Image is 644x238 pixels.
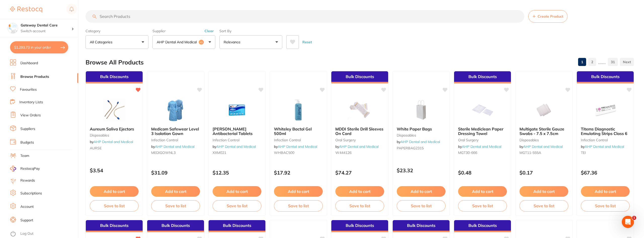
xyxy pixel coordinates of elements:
b: Medicom Safewear Level 3 Isolation Gown [151,127,200,136]
button: Clear [203,29,215,33]
img: Aureum Saliva Ejectors [98,97,131,123]
span: PAPERBAG2315 [397,146,424,150]
span: +1 [199,40,204,45]
img: Medicom Safewear Level 3 Isolation Gown [159,97,192,123]
img: MDDI Sterile Drill Sleeves On Card [343,97,376,123]
button: Add to cart [90,186,139,197]
button: Save to list [151,200,200,211]
div: Bulk Discounts [209,220,265,232]
img: White Paper Bags [405,97,437,123]
b: Multigate Sterile Gauze Swabs - 7.5 x 7.5cm [519,127,568,136]
a: Budgets [20,140,34,145]
small: disposables [519,138,568,142]
a: RestocqPay [10,166,40,172]
a: Subscriptions [20,191,42,196]
button: Add to cart [335,186,384,197]
button: Add to cart [397,186,446,197]
a: Dashboard [20,61,38,66]
div: Bulk Discounts [454,220,511,232]
span: Aureum Saliva Ejectors [90,126,134,131]
button: Add to cart [519,186,568,197]
span: MDDI Sterile Drill Sleeves On Card [335,126,383,136]
a: Rewards [20,178,35,183]
a: Team [20,153,29,158]
p: Switch account [21,29,71,34]
button: $1,293.73 in your order [10,41,68,53]
a: Inventory Lists [19,100,43,105]
span: RestocqPay [20,166,40,171]
h2: Browse All Products [86,59,144,66]
a: 2 [588,57,596,67]
div: Bulk Discounts [147,220,204,232]
a: AHP Dental and Medical [462,144,501,149]
span: MEDIGOWNL3 [151,150,176,155]
span: MGT11-555A [519,150,541,155]
span: by [274,144,317,149]
img: RestocqPay [10,166,16,172]
span: [PERSON_NAME] Antibacterial Tablets [213,126,253,136]
button: All Categories [86,35,148,49]
b: Whiteley Bactol Gel 500ml [274,127,323,136]
b: Aureum Saliva Ejectors [90,127,139,131]
span: Sterile Mediclean Paper Dressing Towel [458,126,503,136]
button: Save to list [274,200,323,211]
button: Create Product [528,10,568,23]
span: by [458,144,501,149]
a: View Orders [20,113,41,118]
span: by [335,144,379,149]
span: Create Product [538,14,563,18]
button: Add to cart [274,186,323,197]
button: Add to cart [581,186,630,197]
b: Titems Diagnostic Emulating Strips Class 6 [581,127,630,136]
a: AHP Dental and Medical [339,144,379,149]
button: AHP Dental and Medical+1 [152,35,215,49]
a: AHP Dental and Medical [94,140,133,144]
span: Titems Diagnostic Emulating Strips Class 6 [581,126,627,136]
span: W444126 [335,150,351,155]
p: $74.27 [335,170,384,176]
a: Account [20,204,34,209]
small: infection control [274,138,323,142]
small: infection control [151,138,200,142]
p: $17.92 [274,170,323,176]
button: Add to cart [151,186,200,197]
a: AHP Dental and Medical [278,144,317,149]
a: 1 [578,57,586,67]
img: Sterile Mediclean Paper Dressing Towel [466,97,499,123]
button: Save to list [335,200,384,211]
p: $67.36 [581,170,630,176]
p: Relevance [224,40,243,45]
button: Save to list [581,200,630,211]
span: 1 [632,216,636,220]
span: by [151,144,194,149]
a: Support [20,218,33,223]
span: Whiteley Bactol Gel 500ml [274,126,312,136]
div: Bulk Discounts [454,71,511,83]
button: Reset [301,35,313,49]
span: White Paper Bags [397,126,432,131]
button: Save to list [397,200,446,211]
a: Suppliers [20,126,35,131]
a: 31 [608,57,618,67]
img: Multigate Sterile Gauze Swabs - 7.5 x 7.5cm [528,97,560,123]
p: $23.32 [397,167,446,173]
p: All Categories [90,40,114,45]
a: Favourites [20,87,37,92]
div: Bulk Discounts [86,71,143,83]
a: AHP Dental and Medical [155,144,194,149]
button: Save to list [213,200,261,211]
div: Bulk Discounts [86,220,143,232]
button: Log Out [10,230,77,238]
button: Add to cart [458,186,507,197]
button: Save to list [519,200,568,211]
a: Log Out [20,231,33,236]
span: by [90,140,133,144]
b: White Paper Bags [397,127,446,131]
div: Bulk Discounts [331,220,388,232]
button: Relevance [219,35,282,49]
a: Restocq Logo [10,4,42,15]
div: Bulk Discounts [393,220,450,232]
div: Bulk Discounts [577,71,634,83]
span: by [519,144,563,149]
img: Gateway Dental Care [8,23,18,33]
